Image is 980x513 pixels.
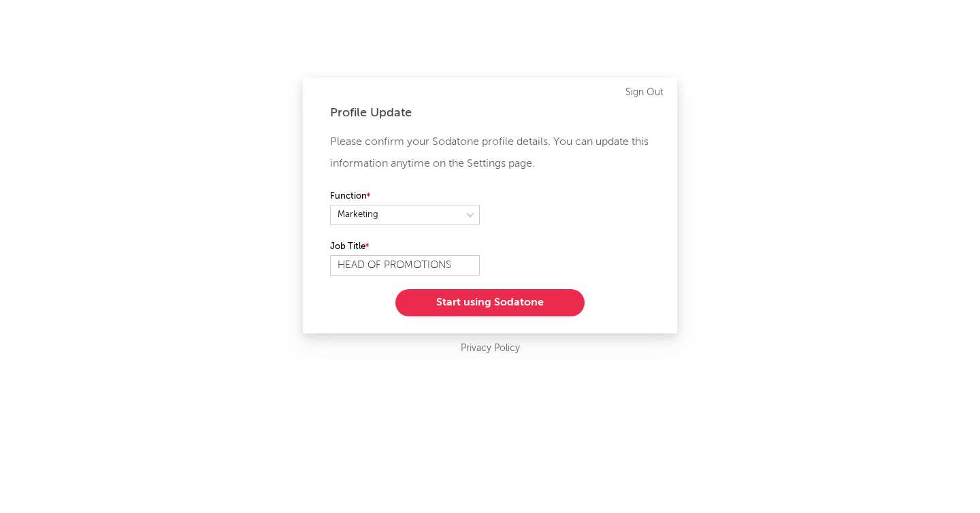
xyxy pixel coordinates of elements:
[330,105,650,121] div: Profile Update
[330,188,480,205] label: Function
[461,340,520,357] a: Privacy Policy
[330,131,650,175] p: Please confirm your Sodatone profile details. You can update this information anytime on the Sett...
[330,239,480,255] label: Job Title
[395,289,585,316] button: Start using Sodatone
[625,84,664,101] a: Sign Out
